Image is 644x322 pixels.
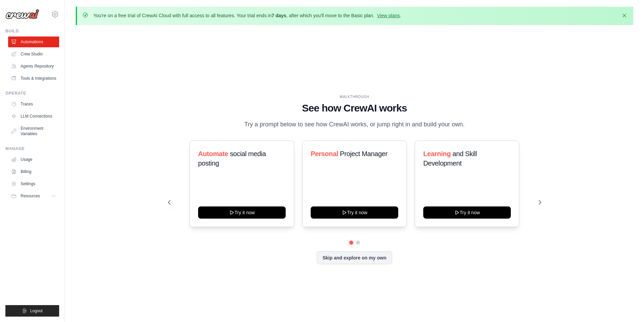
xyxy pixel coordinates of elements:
a: Agents Repository [8,61,59,72]
p: Try a prompt below to see how CrewAI works, or jump right in and build your own. [241,120,468,129]
a: Traces [8,99,59,109]
button: Try it now [311,206,398,219]
h1: See how CrewAI works [168,102,541,114]
button: Try it now [423,206,511,219]
span: Resources [21,193,40,199]
a: LLM Connections [8,111,59,122]
a: Tools & Integrations [8,73,59,84]
span: Project Manager [340,150,387,157]
a: Billing [8,166,59,177]
span: Logout [30,308,43,314]
span: social media posting [198,150,266,167]
div: Manage [5,146,59,151]
div: Build [5,28,59,34]
button: Resources [8,191,59,201]
a: Automations [8,36,59,47]
img: Logo [5,9,39,19]
strong: 7 days [271,13,286,18]
a: Usage [8,154,59,165]
div: WALKTHROUGH [168,94,541,99]
span: and Skill Development [423,150,477,167]
a: Crew Studio [8,49,59,59]
button: Try it now [198,206,286,219]
span: Learning [423,150,451,157]
a: Settings [8,178,59,189]
button: Skip and explore on my own [317,251,392,264]
span: Automate [198,150,228,157]
button: Logout [5,305,59,317]
p: You're on a free trial of CrewAI Cloud with full access to all features. Your trial ends in , aft... [93,12,401,19]
a: View plans [377,13,400,18]
div: Operate [5,91,59,96]
a: Environment Variables [8,123,59,139]
span: Personal [311,150,338,157]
